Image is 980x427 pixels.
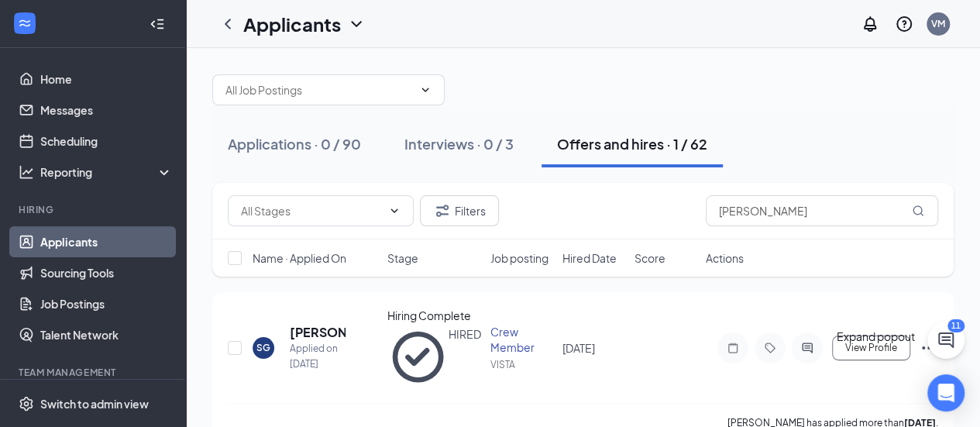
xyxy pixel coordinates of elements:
[40,226,173,257] a: Applicants
[490,324,553,355] div: Crew Member
[634,250,665,266] span: Score
[150,16,165,32] svg: Collapse
[706,250,744,266] span: Actions
[19,396,34,412] svg: Settings
[19,164,34,180] svg: Analysis
[40,288,173,319] a: Job Postings
[449,326,481,387] div: HIRED
[387,326,449,387] svg: CheckmarkCircle
[798,342,817,354] svg: ActiveChat
[40,319,173,350] a: Talent Network
[837,328,915,345] div: Expand popout
[927,374,965,412] div: Open Intercom Messenger
[433,201,452,220] svg: Filter
[895,15,913,33] svg: QuestionInfo
[931,17,945,30] div: VM
[218,15,237,33] svg: ChevronLeft
[256,341,270,354] div: SG
[387,308,481,323] div: Hiring Complete
[490,250,548,266] span: Job posting
[290,324,346,341] h5: [PERSON_NAME]
[562,341,595,355] span: [DATE]
[40,126,173,157] a: Scheduling
[947,319,965,332] div: 11
[557,134,707,153] div: Offers and hires · 1 / 62
[920,339,938,357] svg: Ellipses
[387,250,418,266] span: Stage
[761,342,779,354] svg: Tag
[845,343,897,353] span: View Profile
[861,15,879,33] svg: Notifications
[706,195,938,226] input: Search in offers and hires
[347,15,366,33] svg: ChevronDown
[724,342,742,354] svg: Note
[290,341,346,372] div: Applied on [DATE]
[420,195,499,226] button: Filter Filters
[490,358,553,371] div: VISTA
[253,250,346,266] span: Name · Applied On
[241,202,382,219] input: All Stages
[562,250,617,266] span: Hired Date
[388,205,401,217] svg: ChevronDown
[40,95,173,126] a: Messages
[40,257,173,288] a: Sourcing Tools
[228,134,361,153] div: Applications · 0 / 90
[243,11,341,37] h1: Applicants
[927,322,965,359] button: ChatActive
[404,134,514,153] div: Interviews · 0 / 3
[419,84,432,96] svg: ChevronDown
[17,15,33,31] svg: WorkstreamLogo
[40,164,174,180] div: Reporting
[19,203,170,216] div: Hiring
[40,396,149,412] div: Switch to admin view
[832,336,910,360] button: View Profile
[937,331,955,350] svg: ChatActive
[225,81,413,98] input: All Job Postings
[19,366,170,379] div: Team Management
[40,64,173,95] a: Home
[912,205,924,217] svg: MagnifyingGlass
